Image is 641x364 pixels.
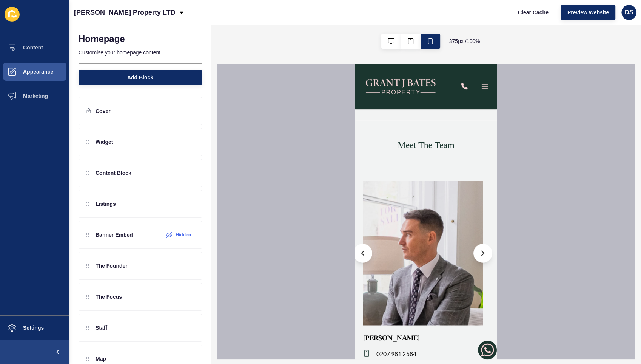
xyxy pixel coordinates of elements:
p: The Focus [96,293,122,301]
span: DS [625,9,633,16]
p: Map [96,355,106,362]
a: 0207 981 2584 [21,285,61,295]
span: Clear Cache [518,9,549,16]
img: Staff image [8,117,128,262]
img: Company logo [8,4,83,42]
p: Banner Embed [96,231,133,239]
button: Add Block [79,70,202,85]
p: Staff [96,324,107,332]
h1: Homepage [79,34,125,44]
p: Content Block [96,169,131,177]
span: 375 px / 100 % [449,37,480,45]
p: The Founder [96,262,128,270]
img: whatsapp logo [123,277,142,296]
p: Cover [96,107,111,115]
label: Hidden [176,232,191,238]
p: Widget [96,138,113,146]
a: [PERSON_NAME] [8,270,65,279]
span: Add Block [127,74,153,81]
button: Clear Cache [512,5,555,20]
p: [PERSON_NAME] Property LTD [74,3,176,22]
span: Preview Website [567,9,609,16]
p: Listings [96,200,116,208]
p: Customise your homepage content. [79,44,202,61]
button: Preview Website [561,5,615,20]
h2: Meet The Team [8,76,134,87]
